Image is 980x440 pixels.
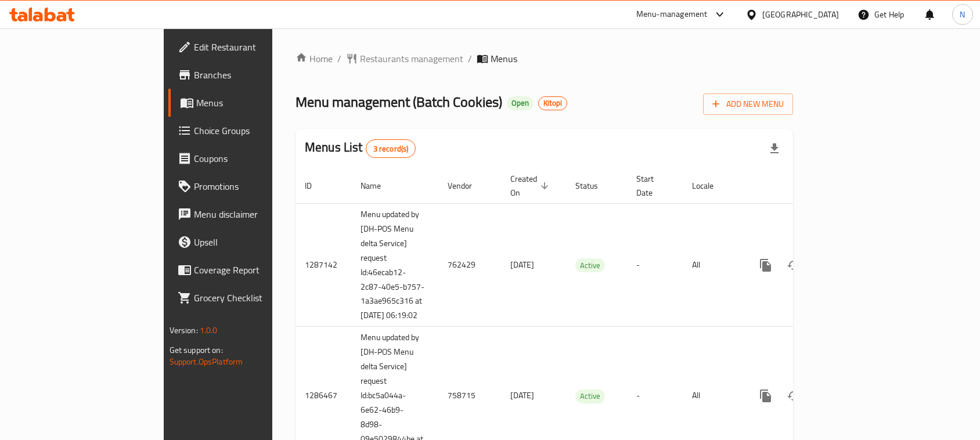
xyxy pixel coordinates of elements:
span: Upsell [194,235,318,249]
span: 3 record(s) [366,143,416,154]
td: All [683,203,743,327]
span: Choice Groups [194,124,318,138]
span: Menu disclaimer [194,207,318,221]
span: Start Date [636,172,669,200]
a: Grocery Checklist [168,284,327,312]
li: / [337,52,341,66]
span: Menus [196,96,318,110]
span: Active [575,259,605,272]
span: Kitopi [539,98,567,108]
span: Active [575,389,605,403]
span: Open [507,98,534,108]
a: Support.OpsPlatform [170,354,243,369]
div: Total records count [366,139,416,158]
span: Restaurants management [360,52,463,66]
div: Export file [761,135,788,163]
h2: Menus List [305,139,416,158]
a: Coverage Report [168,256,327,284]
span: Coupons [194,152,318,165]
span: Locale [692,179,729,193]
span: Vendor [448,179,487,193]
span: Get support on: [170,342,223,358]
div: Active [575,389,605,403]
li: / [468,52,472,66]
span: Menu management ( Batch Cookies ) [296,89,502,115]
a: Menu disclaimer [168,200,327,228]
a: Restaurants management [346,52,463,66]
button: Change Status [780,382,808,410]
nav: breadcrumb [296,52,793,66]
span: Branches [194,68,318,82]
span: Created On [510,172,552,200]
a: Menus [168,89,327,117]
button: more [752,251,780,279]
span: [DATE] [510,257,534,272]
td: - [627,203,683,327]
span: Menus [491,52,517,66]
td: Menu updated by [DH-POS Menu delta Service] request Id:46ecab12-2c87-40e5-b757-1a3ae965c316 at [D... [351,203,438,327]
span: [DATE] [510,388,534,403]
button: Change Status [780,251,808,279]
th: Actions [743,168,873,204]
span: Coverage Report [194,263,318,277]
span: Edit Restaurant [194,40,318,54]
span: Add New Menu [712,97,784,111]
a: Coupons [168,145,327,172]
button: Add New Menu [703,93,793,115]
a: Promotions [168,172,327,200]
a: Branches [168,61,327,89]
span: ID [305,179,327,193]
div: [GEOGRAPHIC_DATA] [762,8,839,21]
span: N [960,8,965,21]
span: 1.0.0 [200,323,218,338]
a: Edit Restaurant [168,33,327,61]
a: Choice Groups [168,117,327,145]
span: Grocery Checklist [194,291,318,305]
div: Menu-management [636,8,708,21]
a: Upsell [168,228,327,256]
span: Name [361,179,396,193]
div: Open [507,96,534,110]
span: Version: [170,323,198,338]
td: 762429 [438,203,501,327]
span: Status [575,179,613,193]
button: more [752,382,780,410]
span: Promotions [194,179,318,193]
